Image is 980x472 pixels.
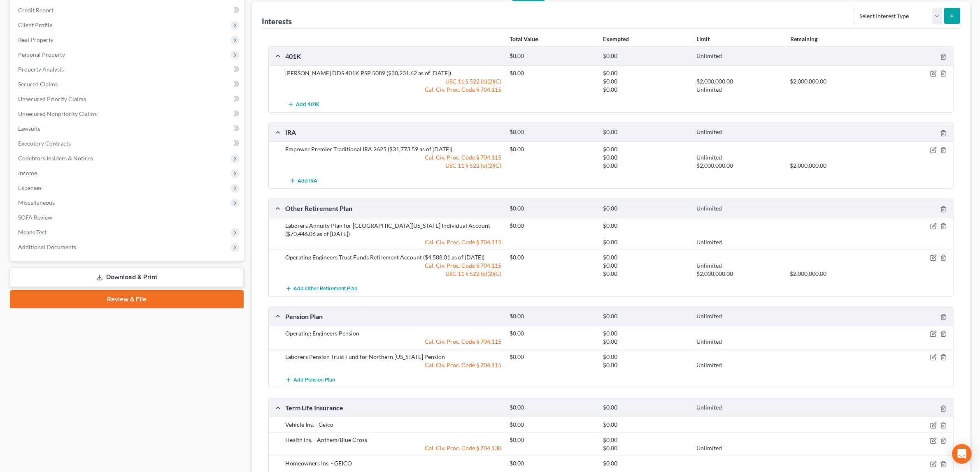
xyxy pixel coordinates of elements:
div: $2,000,000.00 [786,162,879,170]
button: Add Other Retirement Plan [285,281,357,296]
div: Operating Engineers Pension [281,329,505,338]
button: Add 401K [285,97,321,112]
div: Homeowners Ins. - GEICO [281,459,505,467]
span: Add IRA [298,178,317,184]
div: $0.00 [505,128,599,136]
div: $0.00 [599,69,692,77]
div: $0.00 [505,205,599,213]
button: Add IRA [285,173,321,188]
div: $0.00 [505,436,599,444]
div: $0.00 [599,253,692,261]
a: SOFA Review [12,210,244,225]
div: $2,000,000.00 [786,77,879,86]
a: Review & File [10,290,244,308]
div: $0.00 [505,312,599,320]
strong: Exempted [603,35,629,42]
div: Unlimited [692,205,786,213]
div: Unlimited [692,52,786,60]
div: Empower Premier Traditional IRA 2625 ($31,773.59 as of [DATE]) [281,145,505,153]
span: Client Profile [18,21,52,28]
div: Unlimited [692,261,786,270]
span: Secured Claims [18,81,58,88]
div: $2,000,000.00 [692,162,786,170]
div: $0.00 [599,52,692,60]
div: $0.00 [599,361,692,369]
a: Download & Print [10,268,244,287]
div: Laborers Pension Trust Fund for Northern [US_STATE] Pension [281,353,505,361]
span: SOFA Review [18,214,52,221]
span: Expenses [18,184,42,191]
div: Unlimited [692,86,786,94]
span: Additional Documents [18,243,76,250]
div: $0.00 [505,52,599,60]
div: IRA [281,128,505,137]
div: $0.00 [599,270,692,278]
div: Cal. Civ. Proc. Code § 704.115 [281,238,505,246]
a: Unsecured Priority Claims [12,92,244,106]
div: $0.00 [599,312,692,320]
div: 401K [281,52,505,60]
span: Add Pension Plan [293,377,335,384]
a: Unsecured Nonpriority Claims [12,106,244,121]
a: Secured Claims [12,77,244,92]
div: $0.00 [599,145,692,153]
div: $0.00 [599,153,692,162]
div: Cal. Civ. Proc. Code § 704.115 [281,86,505,94]
div: $0.00 [599,404,692,412]
div: $0.00 [505,459,599,467]
strong: Remaining [790,35,817,42]
span: Miscellaneous [18,199,55,206]
span: Codebtors Insiders & Notices [18,155,93,162]
div: $0.00 [599,421,692,429]
div: Cal. Civ. Proc. Code § 704.115 [281,338,505,346]
div: $0.00 [599,86,692,94]
span: Add Other Retirement Plan [293,285,357,292]
div: $0.00 [599,162,692,170]
a: Credit Report [12,3,244,18]
a: Property Analysis [12,62,244,77]
div: $0.00 [599,444,692,452]
div: Cal. Civ. Proc. Code § 704.115 [281,261,505,270]
div: Unlimited [692,238,786,246]
div: Unlimited [692,153,786,162]
a: Executory Contracts [12,136,244,151]
div: USC 11 § 522 (b)(2)(C) [281,162,505,170]
div: $0.00 [505,145,599,153]
div: USC 11 § 522 (b)(2)(C) [281,270,505,278]
span: Property Analysis [18,66,64,73]
div: $2,000,000.00 [692,270,786,278]
div: Cal. Civ. Proc. Code § 704.130 [281,444,505,452]
div: Laborers Annuity Plan for [GEOGRAPHIC_DATA][US_STATE] Individual Account ($70,446.06 as of [DATE]) [281,222,505,238]
div: Other Retirement Plan [281,204,505,213]
div: $0.00 [599,338,692,346]
div: $0.00 [505,222,599,230]
div: $0.00 [599,353,692,361]
div: Open Intercom Messenger [952,444,972,464]
div: Pension Plan [281,312,505,321]
span: Real Property [18,36,54,43]
span: Unsecured Nonpriority Claims [18,110,97,117]
div: Operating Engineers Trust Funds Retirement Account ($4,588.01 as of [DATE]) [281,253,505,261]
span: Lawsuits [18,125,40,132]
span: Means Test [18,229,47,236]
div: $0.00 [599,261,692,270]
div: $2,000,000.00 [692,77,786,86]
a: Lawsuits [12,121,244,136]
div: $0.00 [599,436,692,444]
div: $0.00 [505,421,599,429]
div: $0.00 [599,128,692,136]
div: $0.00 [505,353,599,361]
div: Unlimited [692,404,786,412]
div: $2,000,000.00 [786,270,879,278]
span: Unsecured Priority Claims [18,95,86,102]
span: Executory Contracts [18,140,71,147]
div: Unlimited [692,312,786,320]
span: Income [18,169,37,176]
strong: Limit [696,35,710,42]
div: Unlimited [692,128,786,136]
span: Add 401K [296,102,319,108]
button: Add Pension Plan [285,373,335,388]
div: Term Life Insurance [281,403,505,412]
div: $0.00 [505,404,599,412]
span: Personal Property [18,51,65,58]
